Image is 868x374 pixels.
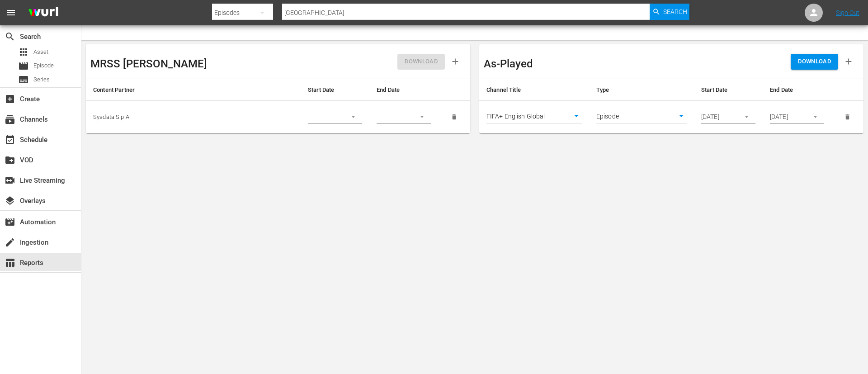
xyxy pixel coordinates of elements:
[301,79,369,101] th: Start Date
[5,31,15,42] span: Search
[589,79,694,101] th: Type
[836,9,859,16] a: Sign Out
[5,114,15,125] span: Channels
[18,61,29,71] span: Episode
[18,47,29,57] span: Asset
[791,54,838,70] button: DOWNLOAD
[18,74,29,85] span: Series
[596,110,687,124] div: Episode
[5,94,15,104] span: Create
[839,108,856,126] button: delete
[86,101,301,133] td: Sysdata S.p.A.
[5,237,15,248] span: Ingestion
[5,257,15,268] span: Reports
[369,79,438,101] th: End Date
[5,195,15,206] span: Overlays
[5,7,16,18] span: menu
[22,2,65,24] img: ans4CAIJ8jUAAAAAAAAAAAAAAAAAAAAAAAAgQb4GAAAAAAAAAAAAAAAAAAAAAAAAJMjXAAAAAAAAAAAAAAAAAAAAAAAAgAT5G...
[33,47,48,57] span: Asset
[5,175,15,186] span: Live Streaming
[5,155,15,166] span: VOD
[694,79,763,101] th: Start Date
[90,58,207,70] h3: MRSS [PERSON_NAME]
[33,61,54,70] span: Episode
[798,57,831,67] span: DOWNLOAD
[650,4,689,20] button: Search
[445,108,463,126] button: delete
[33,75,50,84] span: Series
[86,79,301,101] th: Content Partner
[484,58,533,70] h3: As-Played
[663,4,687,20] span: Search
[763,79,831,101] th: End Date
[486,110,582,124] div: FIFA+ English Global
[5,217,15,227] span: Automation
[479,79,589,101] th: Channel Title
[5,134,15,145] span: Schedule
